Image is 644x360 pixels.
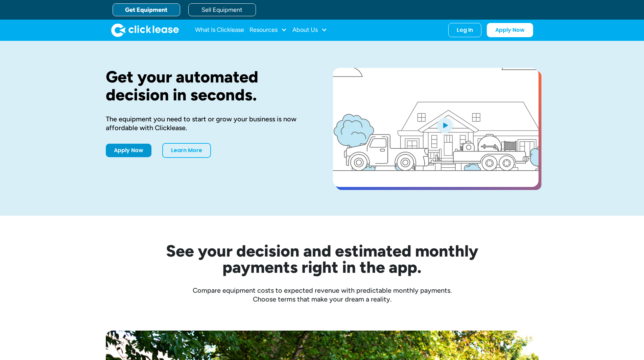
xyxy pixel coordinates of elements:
[436,116,454,135] img: Blue play button logo on a light blue circular background
[111,23,179,37] img: Clicklease logo
[111,23,179,37] a: home
[106,68,311,104] h1: Get your automated decision in seconds.
[106,144,151,157] a: Apply Now
[249,23,287,37] div: Resources
[106,286,539,304] div: Compare equipment costs to expected revenue with predictable monthly payments. Choose terms that ...
[188,3,256,16] a: Sell Equipment
[113,3,180,16] a: Get Equipment
[106,115,311,132] div: The equipment you need to start or grow your business is now affordable with Clicklease.
[457,27,473,33] div: Log In
[162,143,211,158] a: Learn More
[487,23,533,37] a: Apply Now
[292,23,327,37] div: About Us
[195,23,244,37] a: What Is Clicklease
[333,68,539,187] a: open lightbox
[133,243,511,275] h2: See your decision and estimated monthly payments right in the app.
